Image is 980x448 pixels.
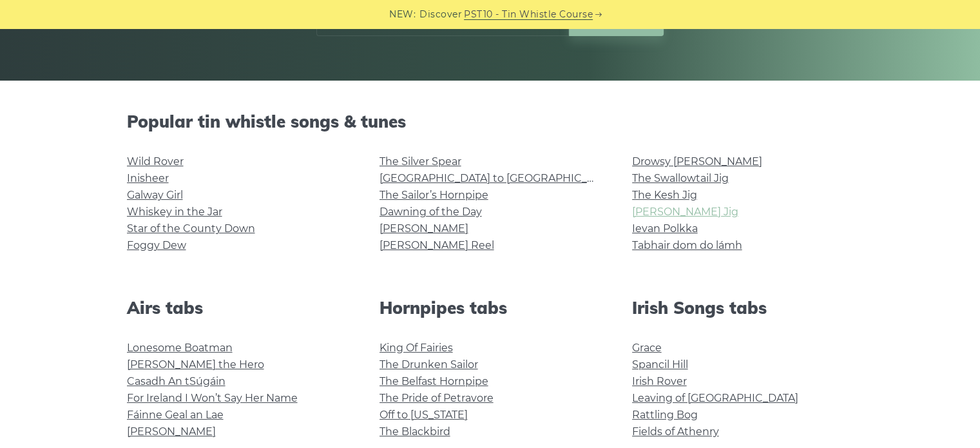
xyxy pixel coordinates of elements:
[380,222,468,235] a: [PERSON_NAME]
[632,425,719,438] a: Fields of Athenry
[127,375,226,387] a: Casadh An tSúgáin
[632,206,738,218] a: [PERSON_NAME] Jig
[632,358,688,371] a: Spancil Hill
[632,172,729,184] a: The Swallowtail Jig
[380,342,453,354] a: King Of Fairies
[127,425,216,438] a: [PERSON_NAME]
[632,222,698,235] a: Ievan Polkka
[127,155,184,168] a: Wild Rover
[127,206,222,218] a: Whiskey in the Jar
[127,239,186,251] a: Foggy Dew
[419,7,462,22] span: Discover
[127,112,854,131] h2: Popular tin whistle songs & tunes
[380,375,488,387] a: The Belfast Hornpipe
[389,7,416,22] span: NEW:
[380,298,601,318] h2: Hornpipes tabs
[632,298,854,318] h2: Irish Songs tabs
[380,239,494,251] a: [PERSON_NAME] Reel
[380,155,461,168] a: The Silver Spear
[380,206,482,218] a: Dawning of the Day
[380,425,450,438] a: The Blackbird
[632,239,742,251] a: Tabhair dom do lámh
[632,392,798,404] a: Leaving of [GEOGRAPHIC_DATA]
[464,7,593,22] a: PST10 - Tin Whistle Course
[632,342,662,354] a: Grace
[380,172,617,184] a: [GEOGRAPHIC_DATA] to [GEOGRAPHIC_DATA]
[127,172,169,184] a: Inisheer
[632,155,762,168] a: Drowsy [PERSON_NAME]
[127,358,264,371] a: [PERSON_NAME] the Hero
[380,409,468,421] a: Off to [US_STATE]
[127,189,183,201] a: Galway Girl
[380,358,478,371] a: The Drunken Sailor
[380,189,488,201] a: The Sailor’s Hornpipe
[632,375,687,387] a: Irish Rover
[632,409,698,421] a: Rattling Bog
[127,222,255,235] a: Star of the County Down
[127,409,224,421] a: Fáinne Geal an Lae
[632,189,697,201] a: The Kesh Jig
[127,392,298,404] a: For Ireland I Won’t Say Her Name
[380,392,494,404] a: The Pride of Petravore
[127,342,233,354] a: Lonesome Boatman
[127,298,349,318] h2: Airs tabs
